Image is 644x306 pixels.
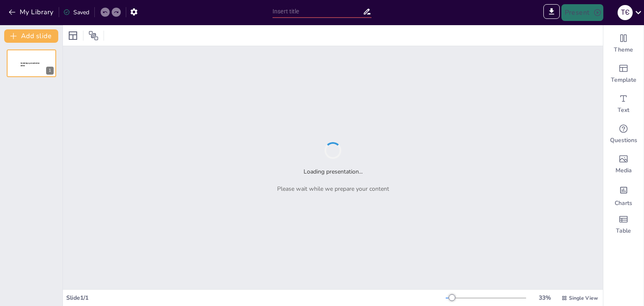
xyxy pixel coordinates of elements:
div: Add a table [603,210,644,240]
button: My Library [6,5,57,19]
button: Present [561,4,603,21]
input: Insert title [273,5,363,18]
span: Theme [614,46,633,54]
div: Get real-time input from your audience [603,119,644,149]
p: Please wait while we prepare your content [277,184,389,193]
div: Add ready made slides [603,59,644,89]
div: Add images, graphics, shapes or video [603,149,644,179]
h2: Loading presentation... [304,167,363,176]
span: Table [616,227,631,235]
span: Questions [610,136,637,145]
div: Add charts and graphs [603,179,644,210]
span: Sendsteps presentation editor [21,62,40,67]
span: Media [615,166,632,175]
div: Add text boxes [603,89,644,119]
span: Template [611,76,636,84]
span: Text [618,106,629,114]
span: Export to PowerPoint [543,4,560,21]
span: Position [88,31,99,41]
div: Change the overall theme [603,29,644,59]
div: Slide 1 / 1 [66,293,446,302]
button: Add slide [4,29,58,43]
button: Т Є [618,4,633,21]
div: 33 % [535,293,555,302]
div: Layout [66,29,80,42]
div: Т Є [618,5,633,20]
span: Charts [615,199,632,207]
div: Saved [63,8,89,17]
span: Single View [569,294,598,302]
div: 1 [46,67,54,75]
div: 1 [7,49,56,77]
